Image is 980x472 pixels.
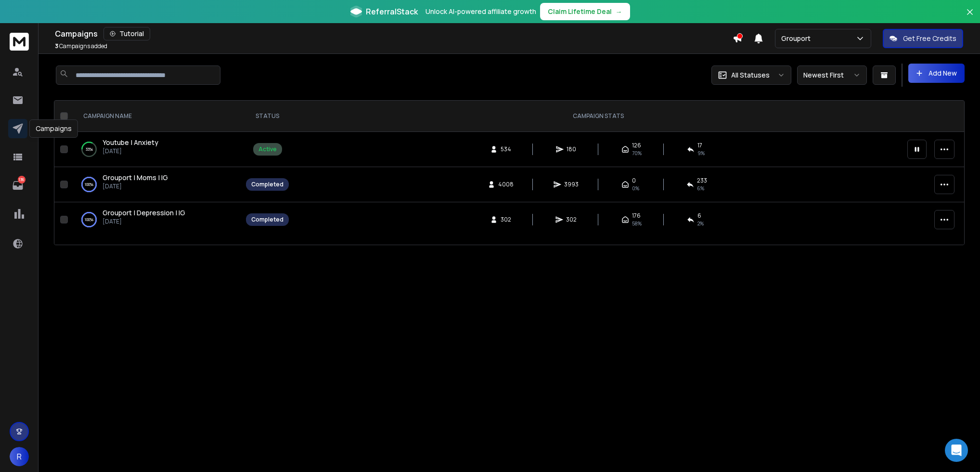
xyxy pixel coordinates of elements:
span: 6 % [697,184,704,192]
div: Campaigns [29,119,78,138]
span: Grouport | Depression | IG [103,208,185,217]
div: Open Intercom Messenger [945,439,968,462]
a: Youtube | Anxiety [103,138,158,147]
div: Active [258,145,277,153]
button: Tutorial [103,27,150,40]
button: Close banner [964,6,976,29]
p: 100 % [85,215,93,224]
span: 180 [567,145,576,153]
span: 176 [632,212,641,220]
span: 9 % [697,149,705,157]
p: All Statuses [731,70,770,80]
td: 100%Grouport | Depression | IG[DATE] [72,202,240,237]
p: 33 % [86,144,93,154]
span: 233 [697,177,707,184]
span: Grouport | Moms | IG [103,173,168,182]
span: 3993 [564,181,579,188]
span: 6 [697,212,701,220]
p: [DATE] [103,183,168,190]
a: 136 [8,176,27,195]
p: [DATE] [103,147,158,155]
th: CAMPAIGN NAME [72,101,240,132]
span: 126 [632,142,641,149]
span: Youtube | Anxiety [103,138,158,147]
button: R [10,447,29,466]
th: CAMPAIGN STATS [295,101,902,132]
span: 302 [566,216,577,223]
span: 70 % [632,149,642,157]
div: Completed [251,216,284,223]
button: Newest First [797,66,867,85]
p: Grouport [781,34,814,43]
th: STATUS [240,101,295,132]
button: Claim Lifetime Deal→ [540,3,630,20]
p: Get Free Credits [903,34,956,43]
p: 100 % [85,180,93,189]
a: Grouport | Moms | IG [103,173,168,183]
p: 136 [18,176,26,184]
span: 0 % [632,184,639,192]
p: [DATE] [103,218,185,225]
a: Grouport | Depression | IG [103,208,185,218]
span: 17 [697,142,702,149]
span: ReferralStack [366,6,418,17]
span: 2 % [697,220,704,227]
div: Completed [251,181,284,188]
td: 33%Youtube | Anxiety[DATE] [72,132,240,167]
p: Unlock AI-powered affiliate growth [426,7,536,16]
span: 3 [55,42,58,50]
span: 4008 [498,181,514,188]
span: 58 % [632,220,642,227]
span: 302 [501,216,511,223]
span: → [616,7,622,16]
span: 534 [501,145,511,153]
td: 100%Grouport | Moms | IG[DATE] [72,167,240,202]
button: Add New [908,64,965,83]
span: 0 [632,177,636,184]
button: Get Free Credits [883,29,963,48]
div: Campaigns [55,27,733,40]
p: Campaigns added [55,42,107,50]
